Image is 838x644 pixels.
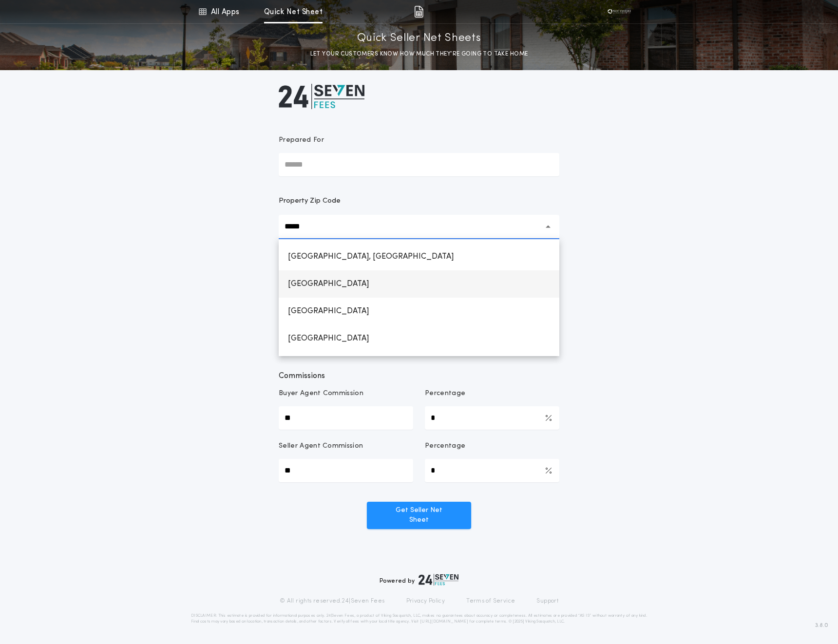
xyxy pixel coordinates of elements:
[279,406,413,430] input: Buyer Agent Commission
[419,574,458,586] img: logo
[357,31,481,46] p: Quick Seller Net Sheets
[279,389,363,398] p: Buyer Agent Commission
[279,195,341,207] label: Property Zip Code
[279,325,559,352] button: [GEOGRAPHIC_DATA]
[536,597,558,605] a: Support
[425,459,559,482] input: Percentage
[279,270,559,298] button: [GEOGRAPHIC_DATA]
[425,441,465,451] p: Percentage
[367,502,471,529] button: Get Seller Net Sheet
[191,613,647,625] p: DISCLAIMER: This estimate is provided for informational purposes only. 24|Seven Fees, a product o...
[466,597,515,605] a: Terms of Service
[279,298,559,325] button: [GEOGRAPHIC_DATA]
[280,272,377,296] h1: [GEOGRAPHIC_DATA]
[279,370,559,382] span: Commissions
[280,245,461,268] h1: [GEOGRAPHIC_DATA], [GEOGRAPHIC_DATA]
[815,621,828,630] span: 3.8.0
[420,620,468,624] a: [URL][DOMAIN_NAME]
[279,441,363,451] p: Seller Agent Commission
[425,406,559,430] input: Percentage
[279,135,324,145] p: Prepared For
[380,574,458,586] div: Powered by
[605,7,634,17] img: vs-icon
[280,327,377,350] h1: [GEOGRAPHIC_DATA]
[279,84,364,109] img: logo
[279,243,559,270] button: [GEOGRAPHIC_DATA], [GEOGRAPHIC_DATA]
[425,389,465,398] p: Percentage
[406,597,445,605] a: Privacy Policy
[310,49,528,59] p: LET YOUR CUSTOMERS KNOW HOW MUCH THEY’RE GOING TO TAKE HOME
[414,6,423,18] img: img
[279,459,413,482] input: Seller Agent Commission
[280,300,377,323] h1: [GEOGRAPHIC_DATA]
[280,597,385,605] p: © All rights reserved. 24|Seven Fees
[279,153,559,176] input: Prepared For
